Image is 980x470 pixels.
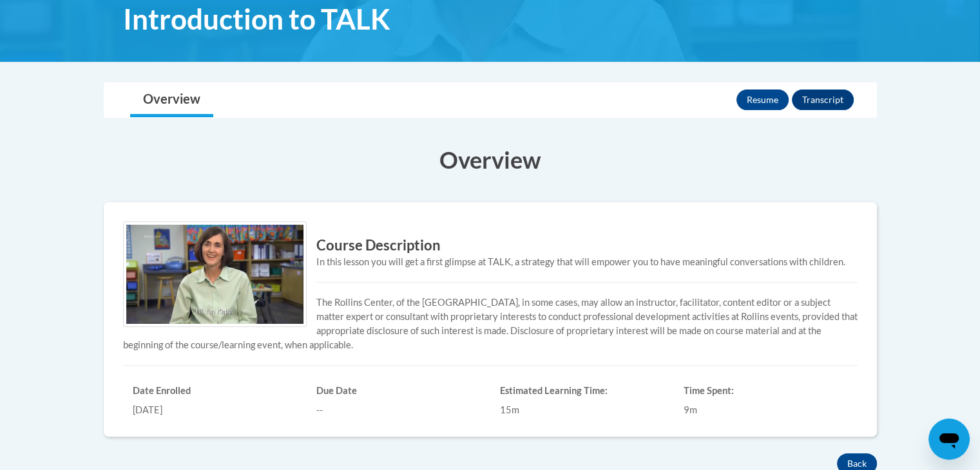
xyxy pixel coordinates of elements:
div: In this lesson you will get a first glimpse at TALK, a strategy that will empower you to have mea... [123,255,858,269]
h3: Overview [104,144,877,176]
img: Course logo image [123,221,307,328]
h6: Date Enrolled [133,385,297,397]
iframe: Button to launch messaging window [928,418,970,460]
h6: Time Spent: [684,385,848,397]
h3: Course Description [123,236,858,256]
p: The Rollins Center, of the [GEOGRAPHIC_DATA], in some cases, may allow an instructor, facilitator... [123,296,858,352]
span: Introduction to TALK [123,2,390,36]
h6: Estimated Learning Time: [500,385,664,397]
div: [DATE] [133,403,297,417]
h6: Due Date [316,385,481,397]
div: -- [316,403,481,417]
div: 9m [684,403,848,417]
a: Overview [130,83,213,117]
div: 15m [500,403,664,417]
button: Resume [736,89,789,110]
button: Transcript [792,89,854,110]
